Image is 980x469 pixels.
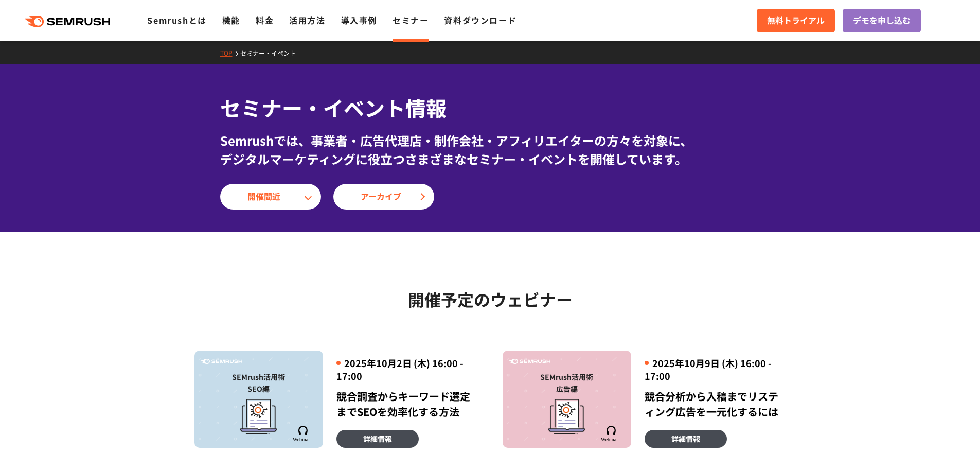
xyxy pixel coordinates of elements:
[671,433,700,444] span: 詳細情報
[240,48,304,57] a: セミナー・イベント
[645,430,727,448] a: 詳細情報
[220,131,760,168] div: Semrushでは、事業者・広告代理店・制作会社・アフィリエイターの方々を対象に、 デジタルマーケティングに役立つさまざまなセミナー・イベントを開催しています。
[333,184,434,210] a: アーカイブ
[220,48,240,57] a: TOP
[292,426,313,442] img: Semrush
[843,9,921,32] a: デモを申し込む
[361,190,407,203] span: アーカイブ
[767,14,825,27] span: 無料トライアル
[201,359,242,364] img: Semrush
[336,357,478,383] div: 2025年10月2日 (木) 16:00 - 17:00
[220,184,321,210] a: 開催間近
[645,357,786,383] div: 2025年10月9日 (木) 16:00 - 17:00
[508,371,626,395] div: SEMrush活用術 広告編
[194,286,786,312] h2: 開催予定のウェビナー
[341,14,377,26] a: 導入事例
[757,9,835,32] a: 無料トライアル
[509,359,550,364] img: Semrush
[393,14,429,26] a: セミナー
[336,430,419,448] a: 詳細情報
[222,14,240,26] a: 機能
[200,371,318,395] div: SEMrush活用術 SEO編
[289,14,325,26] a: 活用方法
[247,190,294,203] span: 開催間近
[363,433,392,444] span: 詳細情報
[444,14,516,26] a: 資料ダウンロード
[147,14,206,26] a: Semrushとは
[645,389,786,420] div: 競合分析から入稿までリスティング広告を一元化するには
[853,14,911,27] span: デモを申し込む
[336,389,478,420] div: 競合調査からキーワード選定までSEOを効率化する方法
[220,93,760,123] h1: セミナー・イベント情報
[600,426,621,442] img: Semrush
[256,14,274,26] a: 料金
